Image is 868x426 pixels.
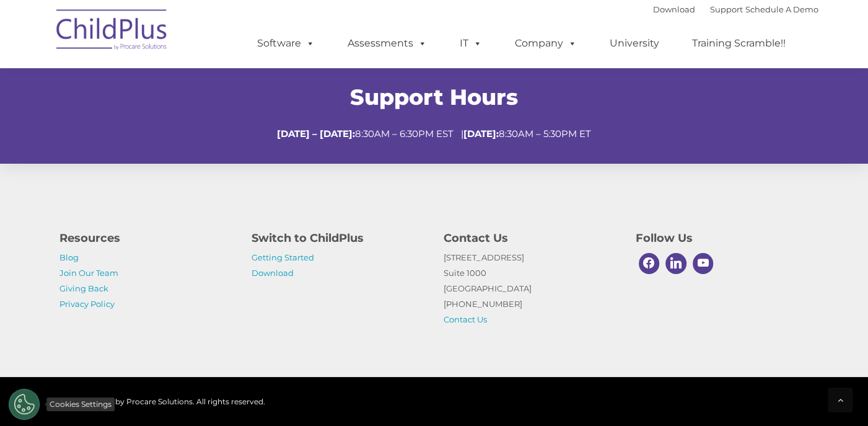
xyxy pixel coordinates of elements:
a: Schedule A Demo [745,4,818,14]
a: Youtube [690,250,717,277]
a: Download [252,268,294,278]
span: © 2025 ChildPlus by Procare Solutions. All rights reserved. [50,397,265,406]
a: Privacy Policy [59,299,115,309]
h4: Contact Us [444,229,617,247]
a: Support [710,4,743,14]
a: Linkedin [662,250,690,277]
a: Giving Back [59,283,108,293]
button: Cookies Settings [9,389,40,420]
a: Software [245,31,327,56]
a: Getting Started [252,252,314,262]
span: Support Hours [350,84,518,110]
a: Join Our Team [59,268,118,278]
a: Training Scramble!! [680,31,798,56]
a: Assessments [335,31,439,56]
strong: [DATE] – [DATE]: [277,128,355,140]
span: 8:30AM – 6:30PM EST | 8:30AM – 5:30PM ET [277,128,591,140]
a: Company [502,31,589,56]
p: [STREET_ADDRESS] Suite 1000 [GEOGRAPHIC_DATA] [PHONE_NUMBER] [444,250,617,327]
h4: Switch to ChildPlus [252,229,425,247]
a: Download [653,4,695,14]
a: University [597,31,672,56]
font: | [653,4,818,14]
h4: Resources [59,229,233,247]
a: Contact Us [444,314,487,324]
strong: [DATE]: [463,128,499,140]
a: Blog [59,252,79,262]
h4: Follow Us [636,229,809,247]
a: Facebook [636,250,663,277]
a: IT [447,31,494,56]
img: ChildPlus by Procare Solutions [50,1,174,63]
